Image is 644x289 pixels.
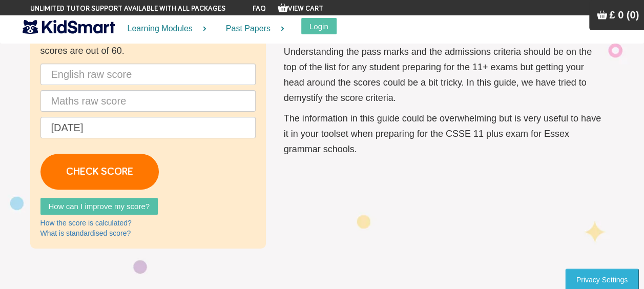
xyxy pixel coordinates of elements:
a: How can I improve my score? [40,198,158,215]
a: How the score is calculated? [40,219,132,227]
input: Maths raw score [40,90,256,112]
input: English raw score [40,64,256,85]
a: FAQ [253,5,266,12]
button: Login [301,18,337,34]
a: CHECK SCORE [40,154,159,190]
input: Date of birth (d/m/y) e.g. 27/12/2007 [40,117,256,138]
a: What is standardised score? [40,229,131,237]
span: Unlimited tutor support available with all packages [30,4,225,14]
p: The information in this guide could be overwhelming but is very useful to have it in your toolset... [284,111,604,157]
span: £ 0 (0) [609,9,639,20]
a: Learning Modules [115,15,213,43]
img: Your items in the shopping basket [278,3,288,13]
img: Your items in the shopping basket [597,10,607,20]
p: Understanding the pass marks and the admissions criteria should be on the top of the list for any... [284,44,604,106]
img: KidSmart logo [23,18,115,36]
a: View Cart [278,5,323,12]
a: Past Papers [213,15,291,43]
